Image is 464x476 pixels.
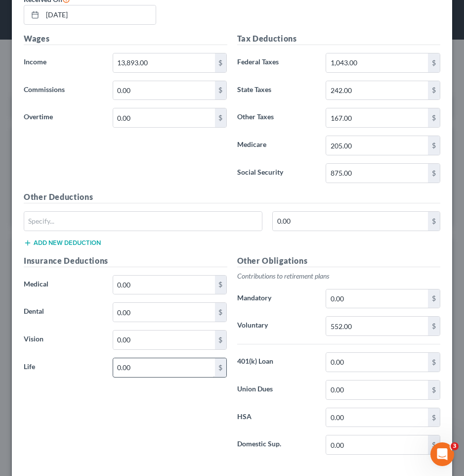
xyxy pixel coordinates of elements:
input: 0.00 [326,381,428,399]
div: $ [428,435,440,454]
label: Overtime [19,108,108,128]
div: $ [215,108,227,127]
input: 0.00 [113,81,215,100]
input: 0.00 [113,276,215,294]
input: 0.00 [113,331,215,349]
input: 0.00 [326,317,428,335]
div: $ [428,353,440,372]
label: Voluntary [232,316,321,336]
div: $ [215,81,227,100]
div: $ [215,331,227,349]
input: 0.00 [273,212,428,231]
input: 0.00 [326,136,428,155]
p: Contributions to retirement plans [237,271,441,281]
input: 0.00 [113,303,215,322]
h5: Tax Deductions [237,33,441,45]
input: 0.00 [326,408,428,427]
h5: Other Obligations [237,255,441,267]
input: MM/DD/YYYY [42,5,156,24]
label: Medical [19,275,108,295]
span: 3 [451,442,459,450]
input: 0.00 [326,164,428,183]
div: $ [428,381,440,399]
input: Specify... [24,212,262,231]
label: Domestic Sup. [232,435,321,455]
div: $ [428,81,440,100]
input: 0.00 [113,53,215,72]
div: $ [428,164,440,183]
div: $ [428,136,440,155]
h5: Insurance Deductions [24,255,227,267]
div: $ [215,53,227,72]
button: Add new deduction [24,239,101,247]
h5: Wages [24,33,227,45]
input: 0.00 [326,53,428,72]
div: $ [428,212,440,231]
label: HSA [232,408,321,428]
input: 0.00 [113,358,215,377]
div: $ [215,303,227,322]
label: Mandatory [232,289,321,309]
label: Union Dues [232,380,321,400]
label: Other Taxes [232,108,321,128]
input: 0.00 [326,353,428,372]
input: 0.00 [113,108,215,127]
input: 0.00 [326,108,428,127]
input: 0.00 [326,289,428,308]
div: $ [428,289,440,308]
input: 0.00 [326,435,428,454]
span: Income [24,57,46,66]
div: $ [215,276,227,294]
label: Commissions [19,81,108,100]
label: Medicare [232,136,321,155]
input: 0.00 [326,81,428,100]
label: 401(k) Loan [232,352,321,372]
label: State Taxes [232,81,321,100]
h5: Other Deductions [24,191,440,203]
label: Life [19,358,108,378]
label: Dental [19,302,108,322]
div: $ [428,108,440,127]
div: $ [428,317,440,335]
label: Vision [19,330,108,350]
iframe: Intercom live chat [430,442,454,466]
label: Federal Taxes [232,53,321,73]
div: $ [428,53,440,72]
div: $ [428,408,440,427]
label: Social Security [232,163,321,183]
div: $ [215,358,227,377]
